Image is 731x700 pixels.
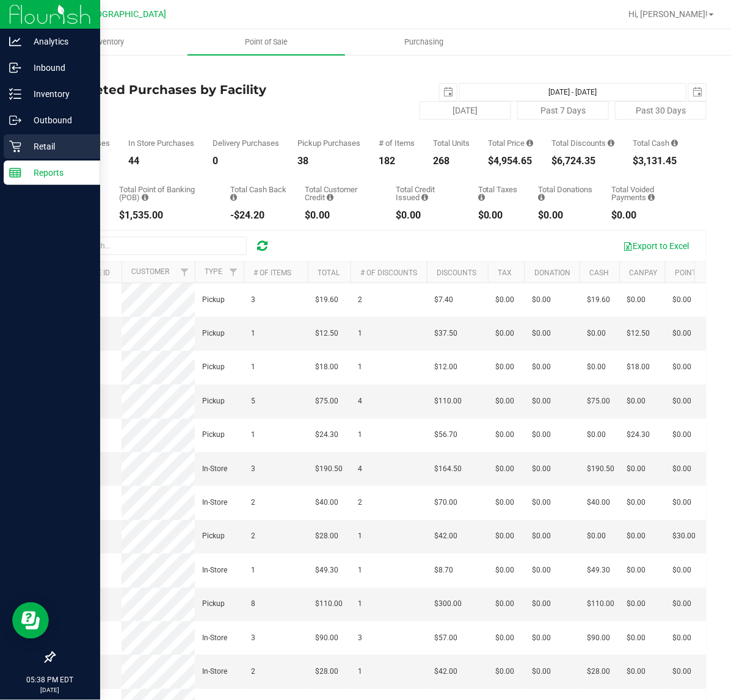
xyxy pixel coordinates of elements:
[360,269,417,277] a: # of Discounts
[315,328,338,339] span: $12.50
[251,632,255,644] span: 3
[327,193,334,201] i: Sum of the successful, non-voided payments using account credit for all purchases in the date range.
[488,139,533,147] div: Total Price
[434,395,462,407] span: $110.00
[672,632,691,644] span: $0.00
[615,101,707,120] button: Past 30 Days
[648,193,655,201] i: Sum of all voided payment transaction amounts, excluding tips and transaction fees, for all purch...
[305,186,378,201] div: Total Customer Credit
[128,139,194,147] div: In Store Purchases
[315,294,338,306] span: $19.60
[434,361,457,373] span: $12.00
[672,429,691,441] span: $0.00
[12,602,49,639] iframe: Resource center
[434,565,453,576] span: $8.70
[9,167,21,179] inline-svg: Reports
[251,666,255,677] span: 2
[318,269,340,277] a: Total
[315,497,338,508] span: $40.00
[633,156,678,166] div: $3,131.45
[421,193,428,201] i: Sum of all account credit issued for all refunds from returned purchases in the date range.
[379,139,415,147] div: # of Items
[587,632,610,644] span: $90.00
[526,139,533,147] i: Sum of the total prices of all purchases in the date range.
[251,294,255,306] span: 3
[202,497,227,508] span: In-Store
[495,632,514,644] span: $0.00
[532,632,551,644] span: $0.00
[478,186,520,201] div: Total Taxes
[379,156,415,166] div: 182
[315,530,338,542] span: $28.00
[5,685,95,695] p: [DATE]
[495,598,514,610] span: $0.00
[532,463,551,475] span: $0.00
[488,156,533,166] div: $4,954.65
[433,156,470,166] div: 268
[532,497,551,508] span: $0.00
[396,211,460,220] div: $0.00
[202,632,227,644] span: In-Store
[388,37,460,48] span: Purchasing
[517,101,609,120] button: Past 7 Days
[633,139,678,147] div: Total Cash
[358,666,362,677] span: 1
[434,632,457,644] span: $57.00
[433,139,470,147] div: Total Units
[358,429,362,441] span: 1
[358,463,362,475] span: 4
[589,269,609,277] a: Cash
[627,598,646,610] span: $0.00
[434,530,457,542] span: $42.00
[532,328,551,339] span: $0.00
[532,598,551,610] span: $0.00
[131,267,169,276] a: Customer
[202,666,227,677] span: In-Store
[434,598,462,610] span: $300.00
[202,294,225,306] span: Pickup
[202,395,225,407] span: Pickup
[434,328,457,339] span: $37.50
[627,497,646,508] span: $0.00
[358,565,362,576] span: 1
[587,395,610,407] span: $75.00
[251,565,255,576] span: 1
[315,666,338,677] span: $28.00
[495,294,514,306] span: $0.00
[587,328,606,339] span: $0.00
[297,156,360,166] div: 38
[315,361,338,373] span: $18.00
[539,186,594,201] div: Total Donations
[689,84,706,101] span: select
[551,139,614,147] div: Total Discounts
[119,211,213,220] div: $1,535.00
[202,598,225,610] span: Pickup
[230,211,286,220] div: -$24.20
[358,361,362,373] span: 1
[498,269,512,277] a: Tax
[54,83,271,110] h4: Completed Purchases by Facility Report
[202,463,227,475] span: In-Store
[9,140,21,153] inline-svg: Retail
[629,269,657,277] a: CanPay
[672,294,691,306] span: $0.00
[608,139,614,147] i: Sum of the discount values applied to the all purchases in the date range.
[615,236,697,256] button: Export to Excel
[251,328,255,339] span: 1
[224,262,244,283] a: Filter
[440,84,457,101] span: select
[672,328,691,339] span: $0.00
[587,429,606,441] span: $0.00
[9,114,21,126] inline-svg: Outbound
[627,361,650,373] span: $18.00
[305,211,378,220] div: $0.00
[315,598,343,610] span: $110.00
[5,674,95,685] p: 05:38 PM EDT
[251,598,255,610] span: 8
[202,361,225,373] span: Pickup
[627,395,646,407] span: $0.00
[358,530,362,542] span: 1
[64,237,247,255] input: Search...
[551,156,614,166] div: $6,724.35
[611,211,688,220] div: $0.00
